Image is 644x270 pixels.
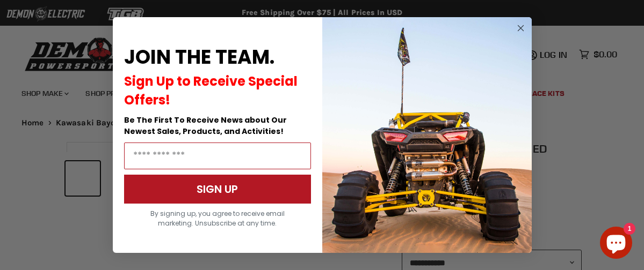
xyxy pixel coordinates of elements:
span: By signing up, you agree to receive email marketing. Unsubscribe at any time. [150,209,285,228]
button: Close dialog [514,21,527,35]
span: JOIN THE TEAM. [124,43,274,71]
img: a9095488-b6e7-41ba-879d-588abfab540b.jpeg [322,17,532,253]
inbox-online-store-chat: Shopify online store chat [597,227,635,261]
span: Be The First To Receive News about Our Newest Sales, Products, and Activities! [124,115,287,137]
span: Sign Up to Receive Special Offers! [124,72,298,109]
button: SIGN UP [124,175,311,204]
input: Email Address [124,142,311,169]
